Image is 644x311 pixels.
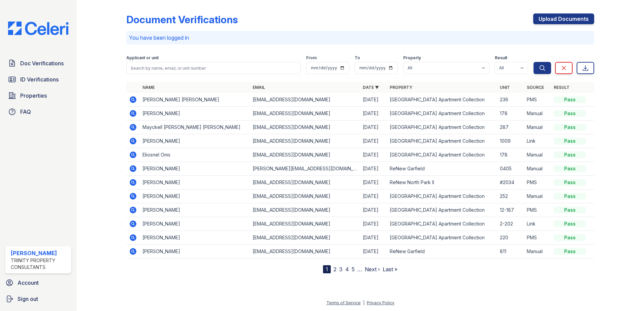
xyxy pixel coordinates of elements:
[524,93,551,107] td: PMS
[554,151,586,158] div: Pass
[554,207,586,213] div: Pass
[360,189,387,203] td: [DATE]
[497,93,524,107] td: 236
[524,120,551,134] td: Manual
[140,217,250,231] td: [PERSON_NAME]
[11,249,68,257] div: [PERSON_NAME]
[367,300,394,305] a: Privacy Policy
[524,231,551,245] td: PMS
[497,134,524,148] td: 1009
[390,85,412,90] a: Property
[524,217,551,231] td: Link
[352,266,355,273] a: 5
[497,176,524,189] td: #2034
[387,176,497,189] td: ReNew North Park II
[360,134,387,148] td: [DATE]
[527,85,544,90] a: Source
[250,134,360,148] td: [EMAIL_ADDRESS][DOMAIN_NAME]
[126,62,301,74] input: Search by name, email, or unit number
[3,292,74,306] a: Sign out
[387,231,497,245] td: [GEOGRAPHIC_DATA] Apartment Collection
[497,120,524,134] td: 287
[554,220,586,227] div: Pass
[363,85,379,90] a: Date ▼
[250,107,360,120] td: [EMAIL_ADDRESS][DOMAIN_NAME]
[360,203,387,217] td: [DATE]
[250,162,360,176] td: [PERSON_NAME][EMAIL_ADDRESS][DOMAIN_NAME]
[3,276,74,289] a: Account
[554,165,586,172] div: Pass
[497,231,524,245] td: 220
[18,279,39,287] span: Account
[306,55,317,61] label: From
[140,120,250,134] td: Mayckell [PERSON_NAME] [PERSON_NAME]
[250,231,360,245] td: [EMAIL_ADDRESS][DOMAIN_NAME]
[524,176,551,189] td: PMS
[554,234,586,241] div: Pass
[140,203,250,217] td: [PERSON_NAME]
[3,22,74,35] img: CE_Logo_Blue-a8612792a0a2168367f1c8372b55b34899dd931a85d93a1a3d3e32e68fde9ad4.png
[142,85,155,90] a: Name
[387,162,497,176] td: ReNew Garfield
[20,92,47,100] span: Properties
[360,93,387,107] td: [DATE]
[333,266,336,273] a: 2
[250,189,360,203] td: [EMAIL_ADDRESS][DOMAIN_NAME]
[250,203,360,217] td: [EMAIL_ADDRESS][DOMAIN_NAME]
[497,162,524,176] td: 0405
[387,93,497,107] td: [GEOGRAPHIC_DATA] Apartment Collection
[387,134,497,148] td: [GEOGRAPHIC_DATA] Apartment Collection
[253,85,265,90] a: Email
[383,266,397,273] a: Last »
[554,248,586,255] div: Pass
[250,148,360,162] td: [EMAIL_ADDRESS][DOMAIN_NAME]
[497,203,524,217] td: 12-187
[126,55,159,61] label: Applicant or unit
[524,245,551,258] td: Manual
[387,189,497,203] td: [GEOGRAPHIC_DATA] Apartment Collection
[129,34,591,42] p: You have been logged in
[20,59,64,67] span: Doc Verifications
[345,266,349,273] a: 4
[357,265,362,273] span: …
[554,124,586,131] div: Pass
[524,189,551,203] td: Manual
[140,107,250,120] td: [PERSON_NAME]
[387,203,497,217] td: [GEOGRAPHIC_DATA] Apartment Collection
[360,162,387,176] td: [DATE]
[360,217,387,231] td: [DATE]
[250,217,360,231] td: [EMAIL_ADDRESS][DOMAIN_NAME]
[387,107,497,120] td: [GEOGRAPHIC_DATA] Apartment Collection
[497,107,524,120] td: 178
[387,120,497,134] td: [GEOGRAPHIC_DATA] Apartment Collection
[554,138,586,144] div: Pass
[140,189,250,203] td: [PERSON_NAME]
[250,176,360,189] td: [EMAIL_ADDRESS][DOMAIN_NAME]
[140,162,250,176] td: [PERSON_NAME]
[360,176,387,189] td: [DATE]
[524,162,551,176] td: Manual
[497,189,524,203] td: 252
[524,134,551,148] td: Link
[524,107,551,120] td: Manual
[360,120,387,134] td: [DATE]
[140,231,250,245] td: [PERSON_NAME]
[403,55,421,61] label: Property
[140,134,250,148] td: [PERSON_NAME]
[554,110,586,117] div: Pass
[500,85,510,90] a: Unit
[5,57,71,70] a: Doc Verifications
[20,75,59,83] span: ID Verifications
[497,217,524,231] td: 2-202
[533,13,594,24] a: Upload Documents
[339,266,343,273] a: 3
[387,148,497,162] td: [GEOGRAPHIC_DATA] Apartment Collection
[323,265,331,273] div: 1
[250,245,360,258] td: [EMAIL_ADDRESS][DOMAIN_NAME]
[360,107,387,120] td: [DATE]
[497,148,524,162] td: 178
[554,85,570,90] a: Result
[360,245,387,258] td: [DATE]
[554,96,586,103] div: Pass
